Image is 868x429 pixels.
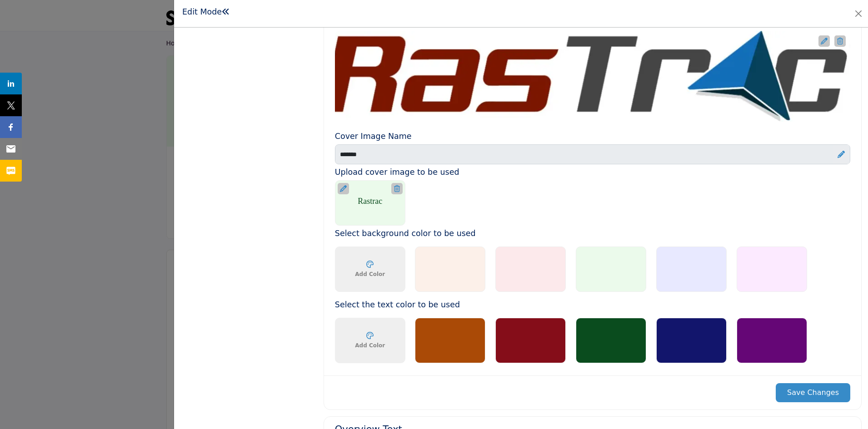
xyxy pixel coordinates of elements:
[335,144,850,164] input: Enter Company name
[182,7,230,17] h1: Edit Mode
[335,229,850,238] h5: Select background color to be used
[852,7,865,20] button: Close
[335,168,841,177] h5: Upload cover image to be used
[335,300,850,310] h5: Select the text color to be used
[355,341,385,350] span: Add Color
[776,383,850,402] button: Save Changes
[355,270,385,278] span: Add Color
[358,197,382,207] h5: Rastrac
[335,132,850,141] h5: Cover Image Name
